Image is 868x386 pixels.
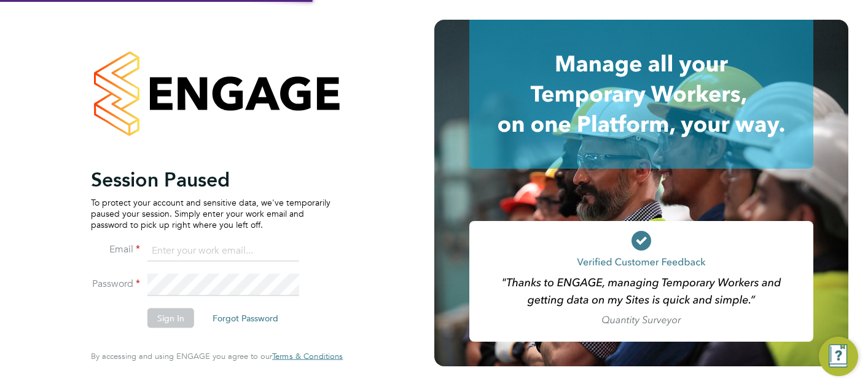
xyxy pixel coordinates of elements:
[203,308,288,328] button: Forgot Password
[819,337,858,376] button: Engage Resource Center
[147,239,299,262] input: Enter your work email...
[91,196,330,230] p: To protect your account and sensitive data, we've temporarily paused your session. Simply enter y...
[272,351,343,361] span: Terms & Conditions
[272,352,343,361] a: Terms & Conditions
[91,278,140,291] label: Password
[91,167,330,191] h2: Session Paused
[91,243,140,256] label: Email
[147,308,194,328] button: Sign In
[91,351,343,361] span: By accessing and using ENGAGE you agree to our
